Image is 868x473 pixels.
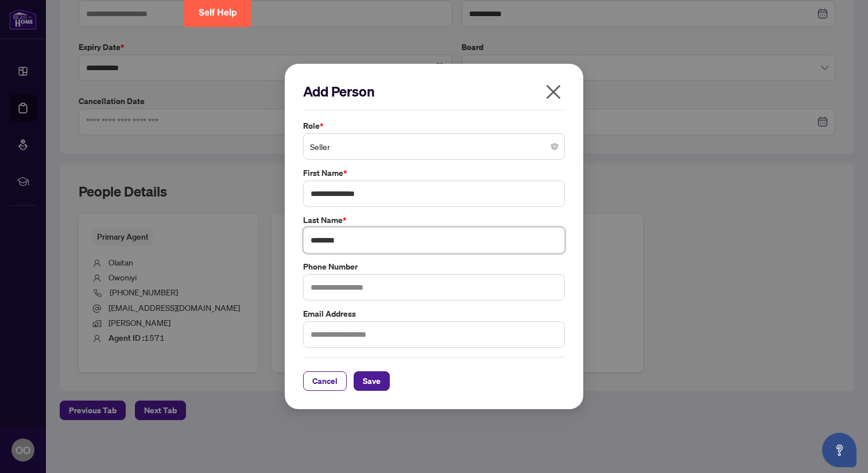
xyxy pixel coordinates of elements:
button: Save [354,371,390,391]
label: First Name [303,167,565,179]
span: close [544,83,563,101]
span: close-circle [551,143,558,150]
h2: Add Person [303,82,565,101]
span: Cancel [312,372,338,390]
button: Cancel [303,371,347,391]
label: Phone Number [303,260,565,273]
label: Role [303,120,565,132]
label: Last Name [303,214,565,226]
label: Email Address [303,307,565,320]
button: Open asap [822,433,857,467]
span: Save [363,372,381,390]
span: Self Help [199,7,237,18]
span: Seller [310,136,558,157]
